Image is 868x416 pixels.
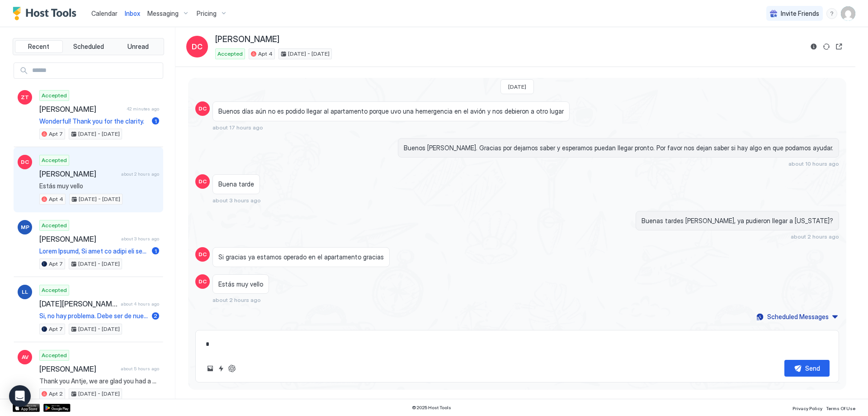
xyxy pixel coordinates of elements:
[22,288,28,296] span: LL
[215,34,279,45] span: [PERSON_NAME]
[91,9,118,18] a: Calendar
[155,118,157,124] span: 1
[22,353,28,361] span: AV
[39,169,118,178] span: [PERSON_NAME]
[39,364,117,373] span: [PERSON_NAME]
[13,38,164,55] div: tab-group
[781,10,819,18] span: Invite Friends
[21,223,29,231] span: MP
[127,106,159,112] span: 42 minutes ago
[39,312,148,320] span: Si, no hay problema. Debe ser de nuestro equipo de limpieza. Yo les aviso y disculpen el inconven...
[147,10,179,18] span: Messaging
[49,390,63,398] span: Apt 2
[21,93,29,101] span: ZT
[216,363,226,374] button: Quick reply
[826,8,837,19] div: menu
[793,406,822,411] span: Privacy Policy
[841,6,855,21] div: User profile
[212,197,261,204] span: about 3 hours ago
[218,280,263,288] span: Estás muy vello
[78,390,120,398] span: [DATE] - [DATE]
[205,363,216,374] button: Upload image
[42,286,67,294] span: Accepted
[65,40,113,53] button: Scheduled
[154,312,157,319] span: 2
[218,180,254,188] span: Buena tarde
[805,363,820,373] div: Send
[91,10,118,17] span: Calendar
[218,253,384,261] span: Si gracias ya estamos operado en el apartamento gracias
[217,50,243,58] span: Accepted
[39,182,159,190] span: Estás muy vello
[73,43,104,51] span: Scheduled
[212,124,263,131] span: about 17 hours ago
[834,41,844,52] button: Open reservation
[39,299,117,308] span: [DATE][PERSON_NAME]
[121,236,159,242] span: about 3 hours ago
[412,405,451,411] span: © 2025 Host Tools
[9,385,31,407] div: Open Intercom Messenger
[826,406,855,411] span: Terms Of Use
[13,404,40,412] a: App Store
[198,250,207,258] span: DC
[21,158,29,166] span: DC
[39,247,148,255] span: Lorem Ipsumd, Si amet co adipi eli sed doeiusmo tem INCI UTL Etdol Magn/Aliqu Enimadmin ve qui No...
[826,403,855,412] a: Terms Of Use
[43,404,71,412] a: Google Play Store
[127,43,149,51] span: Unread
[125,10,140,17] span: Inbox
[121,301,159,307] span: about 4 hours ago
[288,50,330,58] span: [DATE] - [DATE]
[13,7,80,20] a: Host Tools Logo
[49,260,63,268] span: Apt 7
[155,248,157,254] span: 1
[212,296,261,303] span: about 2 hours ago
[42,156,67,164] span: Accepted
[121,366,159,372] span: about 5 hours ago
[78,325,120,333] span: [DATE] - [DATE]
[49,325,63,333] span: Apt 7
[192,41,203,52] span: DC
[49,130,63,138] span: Apt 7
[642,217,833,225] span: Buenas tardes [PERSON_NAME], ya pudieron llegar a [US_STATE]?
[808,41,819,52] button: Reservation information
[28,43,49,51] span: Recent
[197,10,217,18] span: Pricing
[784,360,830,377] button: Send
[15,40,63,53] button: Recent
[198,105,207,113] span: DC
[42,221,67,230] span: Accepted
[755,311,839,323] button: Scheduled Messages
[258,50,273,58] span: Apt 4
[42,91,67,100] span: Accepted
[226,363,237,374] button: ChatGPT Auto Reply
[198,277,207,286] span: DC
[793,403,822,412] a: Privacy Policy
[125,9,140,18] a: Inbox
[39,117,148,125] span: Wonderful! Thank you for the clarity.
[791,233,839,240] span: about 2 hours ago
[114,40,162,53] button: Unread
[121,171,159,177] span: about 2 hours ago
[78,130,120,138] span: [DATE] - [DATE]
[42,351,67,359] span: Accepted
[79,195,120,203] span: [DATE] - [DATE]
[821,41,832,52] button: Sync reservation
[767,312,829,321] div: Scheduled Messages
[788,160,839,167] span: about 10 hours ago
[39,377,159,385] span: Thank you Antje, we are glad you had a good stay. Safe travels!
[28,63,163,78] input: Input Field
[218,107,564,115] span: Buenos días aún no es podido llegar al apartamento porque uvo una hemergencia en el avión y nos d...
[78,260,120,268] span: [DATE] - [DATE]
[508,83,526,90] span: [DATE]
[39,234,118,244] span: [PERSON_NAME]
[404,144,833,152] span: Buenos [PERSON_NAME]. Gracias por dejarnos saber y esperamos puedan llegar pronto. Por favor nos ...
[49,195,63,203] span: Apt 4
[39,105,123,114] span: [PERSON_NAME]
[198,177,207,186] span: DC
